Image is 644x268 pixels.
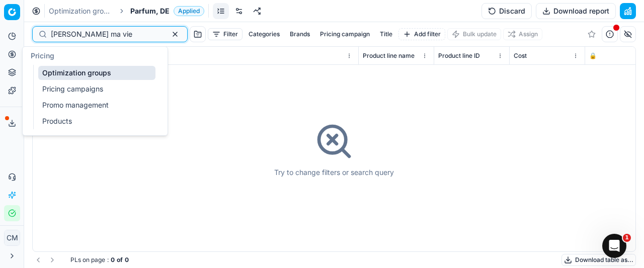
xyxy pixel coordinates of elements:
[70,256,129,264] div: :
[38,66,155,80] a: Optimization groups
[130,6,204,16] span: Parfum, DEApplied
[398,28,445,40] button: Add filter
[274,167,394,177] div: Try to change filters or search query
[363,52,415,60] span: Product line name
[111,256,115,264] strong: 0
[117,256,123,264] strong: of
[589,52,597,60] span: 🔒
[286,28,314,40] button: Brands
[503,28,542,40] button: Assign
[316,28,374,40] button: Pricing campaign
[4,230,20,246] button: CM
[31,51,54,60] span: Pricing
[130,6,170,16] span: Parfum, DE
[514,52,527,60] span: Cost
[70,256,105,264] span: PLs on page
[38,98,155,112] a: Promo management
[32,254,44,266] button: Go to previous page
[38,82,155,96] a: Pricing campaigns
[49,6,113,16] a: Optimization groups
[38,114,155,128] a: Products
[561,254,636,266] button: Download table as...
[5,230,20,245] span: CM
[51,29,161,39] input: Search by SKU or title
[49,6,204,16] nav: breadcrumb
[32,254,58,266] nav: pagination
[245,28,284,40] button: Categories
[447,28,501,40] button: Bulk update
[376,28,396,40] button: Title
[481,3,532,19] button: Discard
[536,3,616,19] button: Download report
[46,254,58,266] button: Go to next page
[602,234,626,258] iframe: Intercom live chat
[125,256,129,264] strong: 0
[438,52,480,60] span: Product line ID
[208,28,243,40] button: Filter
[623,234,631,242] span: 1
[174,6,204,16] span: Applied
